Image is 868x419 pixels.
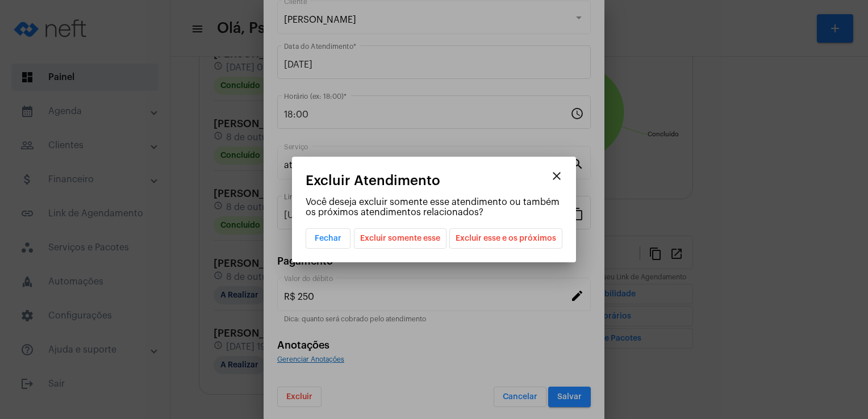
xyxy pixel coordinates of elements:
[306,173,440,188] span: Excluir Atendimento
[354,228,446,249] button: Excluir somente esse
[449,228,562,249] button: Excluir esse e os próximos
[550,169,564,183] mat-icon: close
[306,228,350,249] button: Fechar
[315,234,341,242] span: Fechar
[360,229,440,248] span: Excluir somente esse
[306,197,562,217] p: Você deseja excluir somente esse atendimento ou também os próximos atendimentos relacionados?
[456,229,556,248] span: Excluir esse e os próximos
